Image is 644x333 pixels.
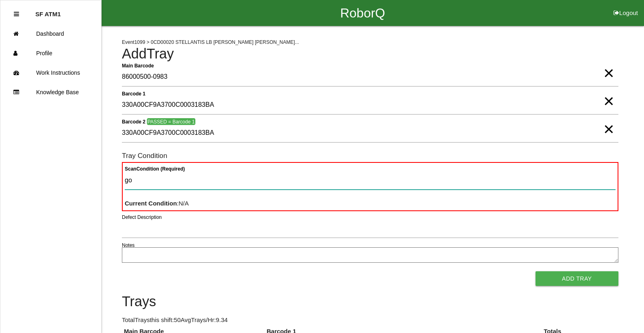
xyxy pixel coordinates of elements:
[122,294,618,309] h4: Trays
[122,152,618,160] h6: Tray Condition
[125,200,177,207] b: Current Condition
[603,113,614,129] span: Clear Input
[125,166,185,172] b: Scan Condition (Required)
[35,4,61,17] p: SF ATM1
[122,242,134,249] label: Notes
[122,91,145,96] b: Barcode 1
[0,82,101,102] a: Knowledge Base
[122,68,618,86] input: Required
[0,43,101,63] a: Profile
[0,63,101,82] a: Work Instructions
[0,24,101,43] a: Dashboard
[14,4,19,24] div: Close
[147,118,195,125] span: PASSED = Barcode 1
[122,46,618,62] h4: Add Tray
[122,63,154,68] b: Main Barcode
[122,39,299,45] span: Event 1099 > 0CD00020 STELLANTIS LB [PERSON_NAME] [PERSON_NAME]...
[122,119,145,124] b: Barcode 2
[122,214,162,221] label: Defect Description
[536,271,618,286] button: Add Tray
[603,57,614,73] span: Clear Input
[603,85,614,101] span: Clear Input
[122,316,618,325] p: Total Trays this shift: 50 Avg Trays /Hr: 9.34
[125,200,189,207] span: : N/A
